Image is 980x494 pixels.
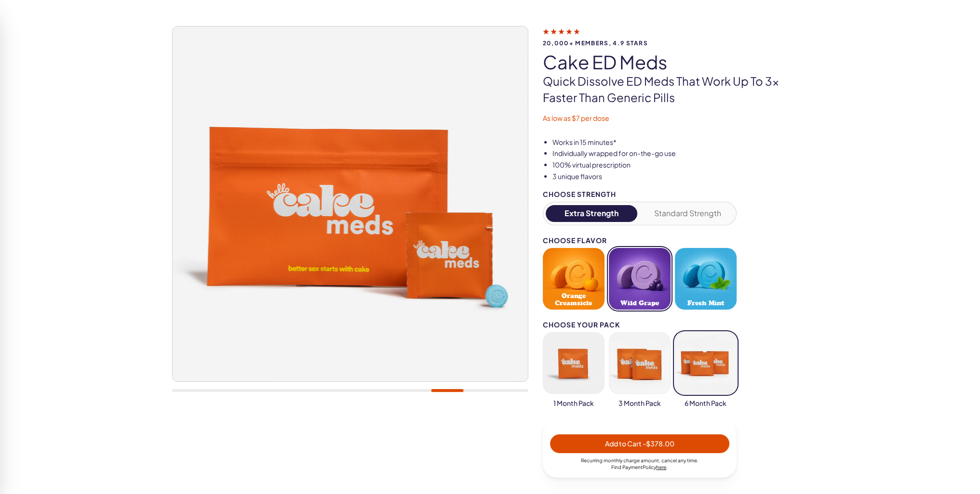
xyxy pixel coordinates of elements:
a: here [656,464,666,470]
img: Cake ED Meds [526,26,881,381]
div: Recurring monthly charge amount , cancel any time. Policy . [550,457,729,470]
li: Works in 15 minutes* [552,138,808,147]
div: Choose Flavor [543,237,737,244]
img: Cake ED Meds [171,26,526,381]
h1: Cake ED Meds [543,52,808,72]
span: 3 Month Pack [618,399,661,408]
div: Choose Strength [543,191,737,198]
a: 20,000+ members, 4.9 stars [543,27,808,46]
p: As low as $7 per dose [543,114,808,123]
button: Add to Cart -$378.00 [550,434,729,453]
p: Quick dissolve ED Meds that work up to 3x faster than generic pills [543,73,808,105]
span: Orange Creamsicle [546,292,602,307]
div: Choose your pack [543,321,737,328]
li: 100% virtual prescription [552,160,808,170]
span: Fresh Mint [687,299,724,307]
span: Add to Cart [605,439,674,448]
span: Wild Grape [620,299,659,307]
button: Standard Strength [642,205,734,222]
span: Find Payment [611,464,643,470]
span: - $378.00 [643,439,674,448]
span: 1 Month Pack [553,399,594,408]
span: 6 Month Pack [685,399,726,408]
button: Extra Strength [546,205,638,222]
li: Individually wrapped for on-the-go use [552,149,808,158]
span: 20,000+ members, 4.9 stars [543,40,808,46]
li: 3 unique flavors [552,172,808,182]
